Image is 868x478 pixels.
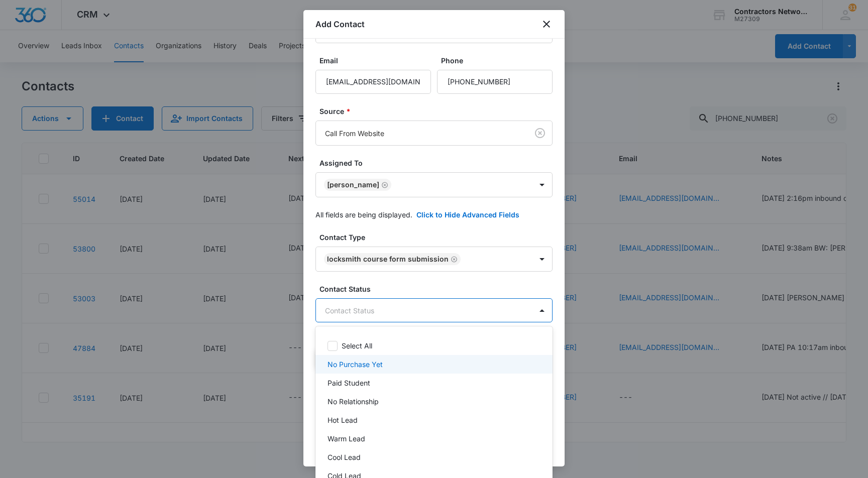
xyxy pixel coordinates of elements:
p: No Relationship [328,396,379,407]
p: No Purchase Yet [328,359,383,370]
p: Cool Lead [328,452,361,462]
p: Hot Lead [328,415,358,425]
p: Select All [342,340,372,351]
p: Paid Student [328,378,370,388]
p: Warm Lead [328,433,365,444]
